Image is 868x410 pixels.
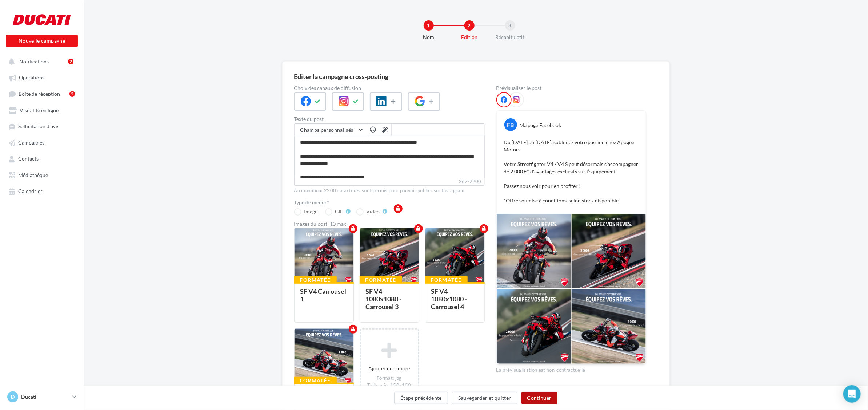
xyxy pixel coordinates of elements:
a: Calendrier [4,184,79,197]
span: Notifications [19,58,49,64]
span: D [11,393,15,401]
a: Sollicitation d'avis [4,119,79,133]
span: Calendrier [18,188,43,194]
div: Nom [405,33,452,41]
div: 2 [464,20,475,31]
span: Visibilité en ligne [20,107,59,113]
div: Formatée [294,377,337,385]
a: Campagnes [4,136,79,149]
a: D Ducati [6,390,78,404]
a: Opérations [4,71,79,84]
span: Médiathèque [18,172,48,178]
div: 2 [69,91,75,97]
div: La prévisualisation est non-contractuelle [496,364,646,374]
span: Sollicitation d'avis [18,123,59,130]
div: Edition [446,33,493,41]
span: Campagnes [18,139,44,146]
label: Choix des canaux de diffusion [294,86,485,91]
button: Nouvelle campagne [6,35,78,47]
span: Champs personnalisés [300,127,353,133]
div: Au maximum 2200 caractères sont permis pour pouvoir publier sur Instagram [294,188,485,194]
div: 3 [505,20,515,31]
span: Opérations [19,75,44,81]
div: SF V4 - 1080x1080 - Carrousel 4 [431,287,467,311]
div: Formatée [294,276,337,284]
div: 1 [424,20,434,31]
label: 267/2200 [294,178,485,186]
div: 2 [68,59,73,64]
a: Médiathèque [4,168,79,181]
div: Récapitulatif [487,33,533,41]
button: Étape précédente [394,392,448,404]
button: Notifications 2 [4,55,76,68]
div: Formatée [425,276,468,284]
div: SF V4 Carrousel 1 [300,287,347,303]
div: Editer la campagne cross-posting [294,73,389,80]
a: Boîte de réception2 [4,87,79,100]
div: SF V4 - 1080x1080 - Carrousel 3 [366,287,402,311]
div: FB [504,118,517,131]
label: Texte du post [294,117,485,122]
div: Formatée [360,276,402,284]
span: Boîte de réception [19,91,60,97]
a: Visibilité en ligne [4,103,79,117]
span: Contacts [18,156,39,162]
div: Ma page Facebook [520,122,561,129]
div: Open Intercom Messenger [843,385,861,403]
button: Champs personnalisés [295,124,367,136]
button: Sauvegarder et quitter [452,392,517,404]
a: Contacts [4,152,79,165]
label: Type de média * [294,200,485,205]
p: Ducati [21,393,69,401]
div: Prévisualiser le post [496,86,646,91]
div: Images du post (10 max) [294,221,485,226]
p: Du [DATE] au [DATE], sublimez votre passion chez Apogée Motors Votre Streetfighter V4 / V4 S peut... [504,139,639,204]
button: Continuer [521,392,557,404]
